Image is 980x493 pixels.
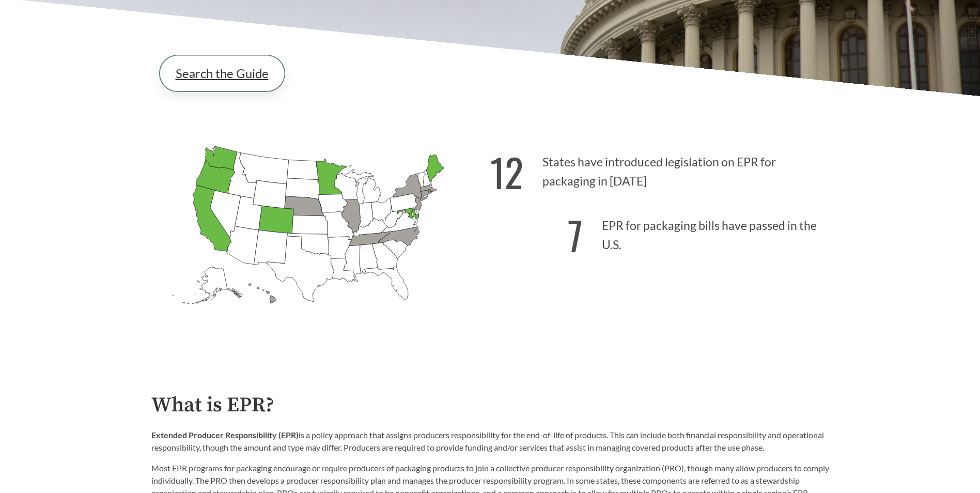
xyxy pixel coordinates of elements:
[490,201,829,264] p: EPR for packaging bills have passed in the U.S.
[490,143,523,201] strong: 12
[151,394,829,417] h2: What is EPR?
[160,55,285,91] a: Search the Guide
[490,137,829,201] p: States have introduced legislation on EPR for packaging in [DATE]
[151,430,299,440] strong: Extended Producer Responsibility (EPR)
[568,206,583,264] strong: 7
[151,429,829,454] p: is a policy approach that assigns producers responsibility for the end-of-life of products. This ...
